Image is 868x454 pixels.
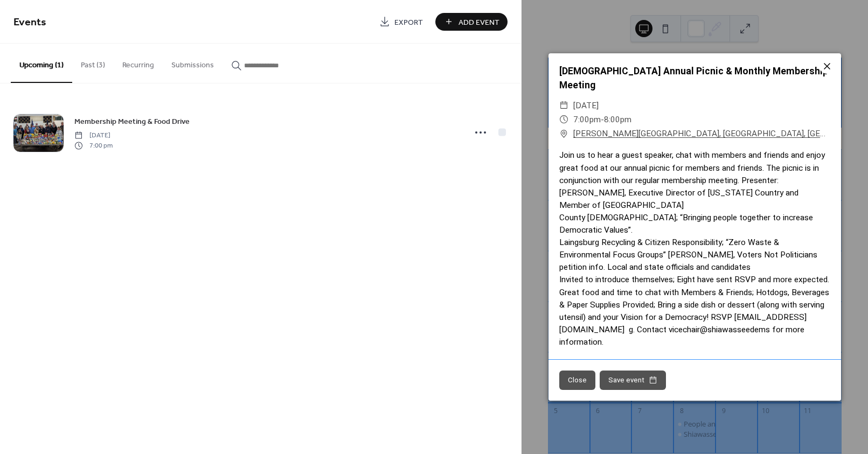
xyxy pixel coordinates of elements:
[548,149,841,348] div: Join us to hear a guest speaker, chat with members and friends and enjoy great food at our annual...
[163,44,223,82] button: Submissions
[548,64,841,93] div: [DEMOGRAPHIC_DATA] Annual Picnic & Monthly Membership Meeting
[74,141,113,150] span: 7:00 pm
[371,13,431,31] a: Export
[74,116,190,128] span: Membership Meeting & Food Drive
[394,17,423,28] span: Export
[559,113,569,127] div: ​
[559,99,569,113] div: ​
[11,44,72,83] button: Upcoming (1)
[74,131,113,141] span: [DATE]
[573,99,599,113] span: [DATE]
[559,127,569,141] div: ​
[604,115,631,124] span: 8:00pm
[13,12,46,33] span: Events
[559,371,595,390] button: Close
[74,115,190,128] a: Membership Meeting & Food Drive
[573,115,601,124] span: 7:00pm
[72,44,114,82] button: Past (3)
[573,127,830,141] a: [PERSON_NAME][GEOGRAPHIC_DATA], [GEOGRAPHIC_DATA], [GEOGRAPHIC_DATA]
[459,17,499,28] span: Add Event
[435,13,508,31] button: Add Event
[601,115,604,124] span: -
[600,371,666,390] button: Save event
[114,44,163,82] button: Recurring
